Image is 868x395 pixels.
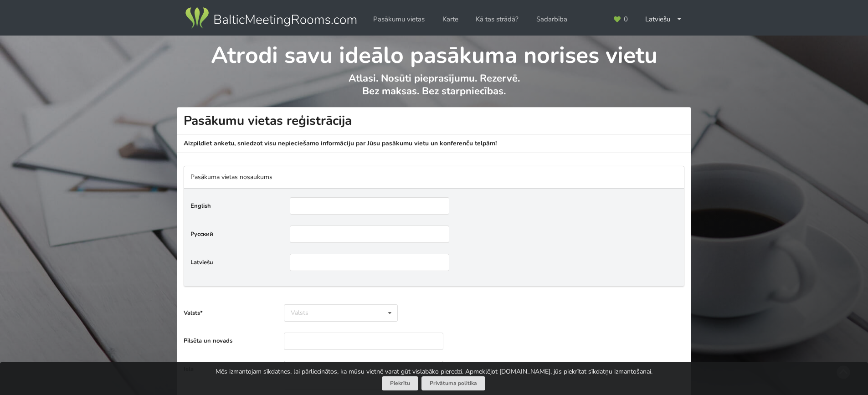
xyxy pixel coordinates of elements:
span: 0 [624,16,628,23]
h1: Pasākumu vietas reģistrācija [177,107,691,134]
label: Latviešu [190,258,284,267]
label: Valsts* [184,308,277,318]
div: Latviešu [639,10,688,28]
label: Русский [190,230,284,239]
label: English [190,201,284,210]
div: Valsts [291,310,308,316]
label: Pilsēta un novads [184,336,277,345]
button: Piekrītu [382,376,418,390]
a: Kā tas strādā? [469,10,525,28]
a: Pasākumu vietas [367,10,431,28]
p: Aizpildiet anketu, sniedzot visu nepieciešamo informāciju par Jūsu pasākumu vietu un konferenču t... [177,134,691,153]
a: Sadarbība [530,10,574,28]
p: Pasākuma vietas nosaukums [190,173,678,182]
img: Baltic Meeting Rooms [184,5,358,31]
a: Privātuma politika [421,376,485,390]
a: Karte [436,10,465,28]
p: Atlasi. Nosūti pieprasījumu. Rezervē. Bez maksas. Bez starpniecības. [177,72,691,107]
h1: Atrodi savu ideālo pasākuma norises vietu [177,36,691,70]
